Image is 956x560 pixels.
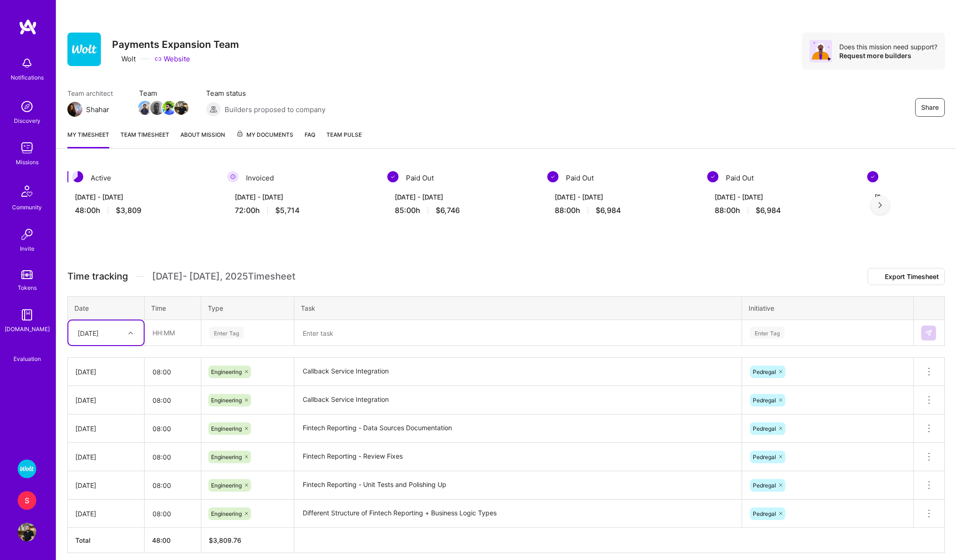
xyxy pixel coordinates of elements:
[174,101,188,115] img: Team Member Avatar
[749,303,907,313] div: Initiative
[921,103,939,112] span: Share
[16,157,39,167] div: Missions
[387,171,536,185] div: Paid Out
[868,268,945,285] button: Export Timesheet
[18,460,36,478] img: Wolt - Fintech: Payments Expansion Team
[326,130,362,148] a: Team Pulse
[150,101,164,115] img: Team Member Avatar
[72,171,83,182] img: Active
[18,283,37,293] div: Tokens
[295,500,741,527] textarea: Different Structure of Fintech Reporting + Business Logic Types
[13,354,41,364] div: Evaluation
[163,100,175,116] a: Team Member Avatar
[395,206,529,215] div: 85:00 h
[21,270,33,279] img: tokens
[211,425,242,432] span: Engineering
[209,536,241,544] span: $ 3,809.76
[707,171,718,182] img: Paid Out
[18,225,36,244] img: Invite
[120,130,169,148] a: Team timesheet
[209,326,244,340] div: Enter Tag
[20,244,34,253] div: Invite
[201,297,294,320] th: Type
[152,271,295,282] span: [DATE] - [DATE] , 2025 Timesheet
[753,368,776,375] span: Pedregal
[145,388,200,413] input: HH:MM
[67,88,120,98] span: Team architect
[211,397,242,404] span: Engineering
[839,51,937,60] div: Request more builders
[753,482,776,489] span: Pedregal
[294,297,742,320] th: Task
[138,101,152,115] img: Team Member Avatar
[295,444,741,470] textarea: Fintech Reporting - Review Fixes
[75,452,137,462] div: [DATE]
[68,297,145,320] th: Date
[18,139,36,157] img: teamwork
[145,501,200,526] input: HH:MM
[67,171,216,185] div: Active
[295,415,741,442] textarea: Fintech Reporting - Data Sources Documentation
[305,130,315,148] a: FAQ
[112,39,239,50] h3: Payments Expansion Team
[75,192,209,202] div: [DATE] - [DATE]
[18,97,36,116] img: discovery
[211,368,242,375] span: Engineering
[18,491,36,510] div: S
[753,510,776,517] span: Pedregal
[555,192,689,202] div: [DATE] - [DATE]
[227,171,239,182] img: Invoiced
[211,482,242,489] span: Engineering
[753,397,776,404] span: Pedregal
[16,180,38,202] img: Community
[145,320,200,345] input: HH:MM
[116,206,141,215] span: $3,809
[707,171,856,185] div: Paid Out
[128,331,133,335] i: icon Chevron
[395,192,529,202] div: [DATE] - [DATE]
[180,130,225,148] a: About Mission
[75,424,137,433] div: [DATE]
[139,100,151,116] a: Team Member Avatar
[750,326,784,340] div: Enter Tag
[18,523,36,541] img: User Avatar
[555,206,689,215] div: 88:00 h
[18,306,36,324] img: guide book
[326,131,362,138] span: Team Pulse
[715,192,849,202] div: [DATE] - [DATE]
[295,359,741,385] textarea: Callback Service Integration
[139,88,187,98] span: Team
[15,523,39,541] a: User Avatar
[387,171,398,182] img: Paid Out
[145,360,200,384] input: HH:MM
[75,480,137,490] div: [DATE]
[206,88,325,98] span: Team status
[15,460,39,478] a: Wolt - Fintech: Payments Expansion Team
[206,102,221,117] img: Builders proposed to company
[67,102,82,117] img: Team Architect
[5,324,50,334] div: [DOMAIN_NAME]
[112,55,119,63] i: icon CompanyGray
[75,509,137,519] div: [DATE]
[236,130,293,140] span: My Documents
[19,19,37,35] img: logo
[86,105,109,114] div: Shahar
[295,472,741,499] textarea: Fintech Reporting - Unit Tests and Polishing Up
[162,101,176,115] img: Team Member Avatar
[295,387,741,413] textarea: Callback Service Integration
[67,33,101,66] img: Company Logo
[15,491,39,510] a: S
[145,473,200,498] input: HH:MM
[915,98,945,117] button: Share
[275,206,299,215] span: $5,714
[175,100,187,116] a: Team Member Avatar
[75,206,209,215] div: 48:00 h
[227,171,376,185] div: Invoiced
[11,73,44,82] div: Notifications
[436,206,460,215] span: $6,746
[839,42,937,51] div: Does this mission need support?
[145,528,201,553] th: 48:00
[24,347,31,354] i: icon SelectionTeam
[753,453,776,460] span: Pedregal
[68,528,145,553] th: Total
